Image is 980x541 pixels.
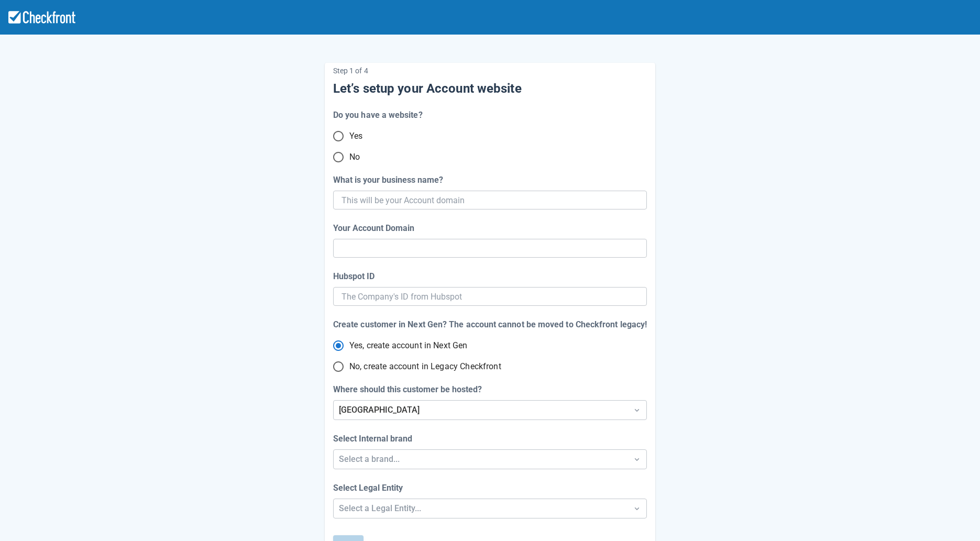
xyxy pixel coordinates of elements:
label: Select Legal Entity [333,482,407,494]
div: Select a Legal Entity... [339,502,622,515]
label: What is your business name? [333,174,447,186]
input: The Company's ID from Hubspot [342,287,638,306]
span: No, create account in Legacy Checkfront [349,360,501,373]
label: Select Internal brand [333,433,416,445]
input: This will be your Account domain [342,191,636,209]
label: Hubspot ID [333,270,379,283]
span: Dropdown icon [632,454,642,465]
label: Where should this customer be hosted? [333,383,486,396]
label: Your Account Domain [333,222,419,235]
span: Yes [349,130,362,142]
span: Dropdown icon [632,503,642,514]
div: Create customer in Next Gen? The account cannot be moved to Checkfront legacy! [333,318,647,331]
span: Yes, create account in Next Gen [349,339,468,352]
span: Dropdown icon [632,405,642,415]
div: Do you have a website? [333,109,423,122]
span: No [349,151,360,163]
div: [GEOGRAPHIC_DATA] [339,404,622,416]
iframe: Chat Widget [830,428,980,541]
h5: Let’s setup your Account website [333,81,647,96]
div: Select a brand... [339,453,622,466]
p: Step 1 of 4 [333,63,647,79]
